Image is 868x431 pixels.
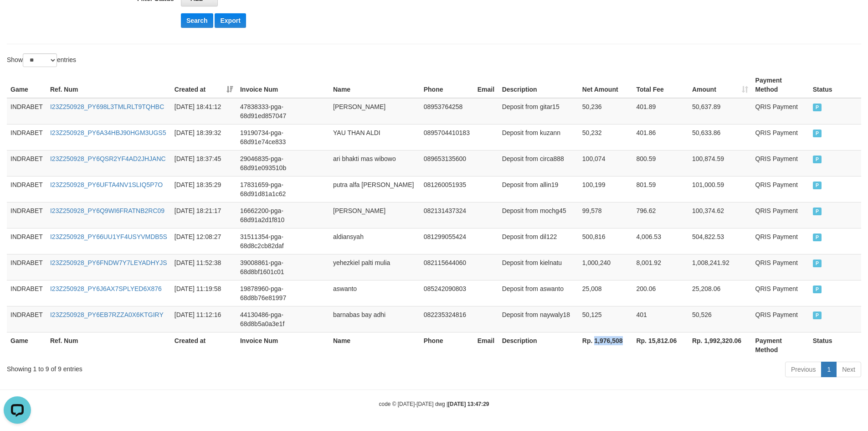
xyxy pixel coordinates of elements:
td: INDRABET [7,306,46,332]
a: I23Z250928_PY6A34HBJ90HGM3UGS5 [50,129,166,136]
td: 082115644060 [420,254,474,280]
td: 99,578 [579,202,633,228]
td: 500,816 [579,228,633,254]
a: I23Z250928_PY6FNDW7Y7LEYADHYJS [50,259,167,266]
td: 19878960-pga-68d8b76e81997 [236,280,329,306]
td: 44130486-pga-68d8b5a0a3e1f [236,306,329,332]
small: code © [DATE]-[DATE] dwg | [379,401,489,407]
td: 401 [632,306,688,332]
th: Email [474,72,498,98]
td: 081260051935 [420,176,474,202]
td: 089653135600 [420,150,474,176]
button: Export [215,13,246,28]
th: Rp. 1,976,508 [579,332,633,358]
td: QRIS Payment [752,202,809,228]
td: 200.06 [632,280,688,306]
th: Payment Method [752,332,809,358]
td: [DATE] 18:41:12 [171,98,236,125]
td: 17831659-pga-68d91d81a1c62 [236,176,329,202]
a: I23Z250928_PY698L3TMLRLT9TQHBC [50,103,164,110]
th: Description [498,332,579,358]
td: [DATE] 18:39:32 [171,124,236,150]
td: INDRABET [7,202,46,228]
td: putra alfa [PERSON_NAME] [329,176,420,202]
span: PAID [813,182,822,189]
td: 0895704410183 [420,124,474,150]
td: Deposit from kielnatu [498,254,579,280]
td: Deposit from gitar15 [498,98,579,125]
td: 101,000.59 [688,176,752,202]
td: QRIS Payment [752,280,809,306]
td: 50,232 [579,124,633,150]
th: Created at: activate to sort column ascending [171,72,236,98]
td: 401.89 [632,98,688,125]
td: 082235324816 [420,306,474,332]
td: 085242090803 [420,280,474,306]
th: Net Amount [579,72,633,98]
td: [DATE] 11:52:38 [171,254,236,280]
td: [DATE] 18:37:45 [171,150,236,176]
div: Showing 1 to 9 of 9 entries [7,361,355,374]
td: Deposit from circa888 [498,150,579,176]
td: 800.59 [632,150,688,176]
td: INDRABET [7,150,46,176]
td: 39008861-pga-68d8bf1601c01 [236,254,329,280]
td: [DATE] 18:35:29 [171,176,236,202]
td: aswanto [329,280,420,306]
td: 50,125 [579,306,633,332]
td: 100,874.59 [688,150,752,176]
td: [PERSON_NAME] [329,98,420,125]
th: Phone [420,332,474,358]
td: 50,236 [579,98,633,125]
td: INDRABET [7,124,46,150]
th: Invoice Num [236,332,329,358]
td: YAU THAN ALDI [329,124,420,150]
th: Phone [420,72,474,98]
a: I23Z250928_PY6EB7RZZA0X6KTGIRY [50,311,164,318]
td: [DATE] 18:21:17 [171,202,236,228]
td: 25,208.06 [688,280,752,306]
td: [DATE] 11:12:16 [171,306,236,332]
td: QRIS Payment [752,124,809,150]
a: Next [836,362,861,377]
span: PAID [813,156,822,163]
td: 401.86 [632,124,688,150]
td: INDRABET [7,98,46,125]
span: PAID [813,286,822,293]
td: [PERSON_NAME] [329,202,420,228]
td: QRIS Payment [752,176,809,202]
span: PAID [813,130,822,137]
th: Payment Method [752,72,809,98]
td: INDRABET [7,280,46,306]
td: 31511354-pga-68d8c2cb82daf [236,228,329,254]
th: Name [329,332,420,358]
th: Rp. 15,812.06 [632,332,688,358]
td: 081299055424 [420,228,474,254]
td: Deposit from naywaly18 [498,306,579,332]
span: PAID [813,312,822,319]
td: 16662200-pga-68d91a2d1f810 [236,202,329,228]
th: Ref. Num [46,72,171,98]
a: 1 [821,362,837,377]
span: PAID [813,208,822,215]
th: Total Fee [632,72,688,98]
th: Email [474,332,498,358]
td: Deposit from allin19 [498,176,579,202]
td: 25,008 [579,280,633,306]
td: INDRABET [7,254,46,280]
th: Created at [171,332,236,358]
a: I23Z250928_PY6J6AX7SPLYED6X876 [50,285,162,292]
td: Deposit from kuzann [498,124,579,150]
td: Deposit from dil122 [498,228,579,254]
td: INDRABET [7,176,46,202]
td: 29046835-pga-68d91e093510b [236,150,329,176]
td: 1,008,241.92 [688,254,752,280]
td: 19190734-pga-68d91e74ce833 [236,124,329,150]
th: Name [329,72,420,98]
td: ari bhakti mas wibowo [329,150,420,176]
button: Open LiveChat chat widget [4,4,31,31]
td: 1,000,240 [579,254,633,280]
td: 796.62 [632,202,688,228]
select: Showentries [23,53,57,67]
td: 4,006.53 [632,228,688,254]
